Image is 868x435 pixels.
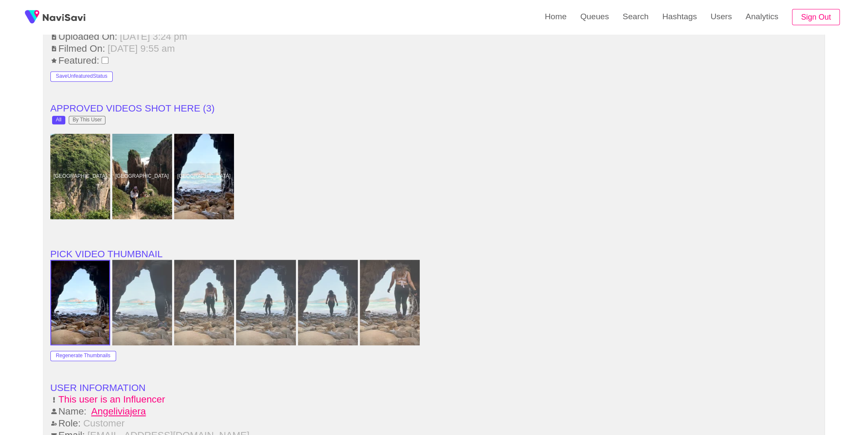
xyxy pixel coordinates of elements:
[792,9,840,26] button: Sign Out
[50,134,112,219] a: [GEOGRAPHIC_DATA]Bluff Island
[107,43,176,54] span: [DATE] 9:55 am
[119,31,188,42] span: [DATE] 3:24 pm
[50,394,166,405] span: This user is an Influencer
[50,406,88,417] span: Name:
[360,260,420,345] img: Bluff Island thumbnail 6
[50,71,113,82] button: SaveUnfeaturedStatus
[56,117,61,123] div: All
[298,260,358,345] img: Bluff Island thumbnail 5
[50,43,106,54] span: Filmed On:
[112,134,174,219] a: [GEOGRAPHIC_DATA]Bluff Island
[43,13,85,21] img: fireSpot
[51,261,109,344] img: Bluff Island thumbnail 1
[50,351,116,361] button: Regenerate Thumbnails
[236,260,296,345] img: Bluff Island thumbnail 4
[50,249,818,260] li: PICK VIDEO THUMBNAIL
[21,6,43,28] img: fireSpot
[174,260,234,345] img: Bluff Island thumbnail 3
[91,406,147,417] span: Angeliviajera
[50,31,118,42] span: Uploaded On:
[82,418,126,429] span: Customer
[50,418,82,429] span: Role:
[88,406,818,417] a: Angeliviajera
[174,134,236,219] a: [GEOGRAPHIC_DATA]Bluff Island
[112,260,172,345] img: Bluff Island thumbnail 2
[50,55,100,66] span: Featured:
[50,103,818,114] li: APPROVED VIDEOS SHOT HERE ( 3 )
[50,382,818,394] li: USER INFORMATION
[73,117,102,123] div: By This User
